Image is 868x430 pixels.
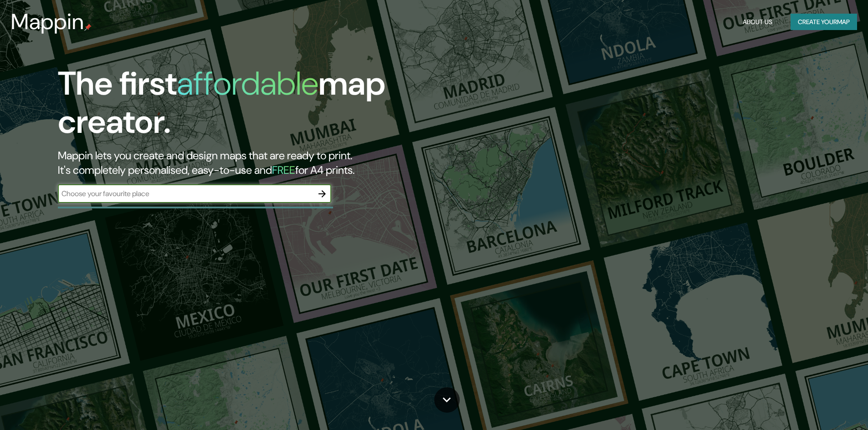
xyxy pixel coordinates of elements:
button: About Us [739,14,776,30]
h1: affordable [177,62,318,105]
h5: FREE [272,163,295,177]
button: Create yourmap [791,14,857,30]
h2: Mappin lets you create and design maps that are ready to print. It's completely personalised, eas... [58,148,492,177]
input: Choose your favourite place [58,188,313,199]
img: mappin-pin [84,24,92,31]
h3: Mappin [11,9,84,35]
h1: The first map creator. [58,65,492,148]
